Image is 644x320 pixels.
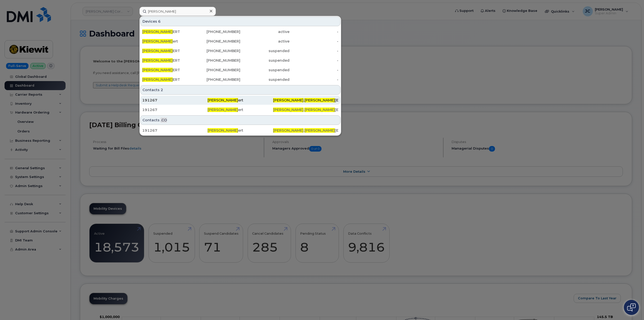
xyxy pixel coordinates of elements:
span: [PERSON_NAME] [304,98,335,102]
span: [PERSON_NAME] [304,108,335,112]
div: [PHONE_NUMBER] [191,77,241,82]
div: ERT [142,58,191,63]
span: [PERSON_NAME] [208,128,238,133]
div: - [289,48,339,53]
span: .CO [161,118,167,123]
a: 191267[PERSON_NAME]ert[PERSON_NAME].[PERSON_NAME][EMAIL_ADDRESS][PERSON_NAME][DOMAIN_NAME] [140,105,340,114]
div: 191267 [142,128,208,133]
span: 6 [158,19,161,24]
div: - [289,58,339,63]
div: [PHONE_NUMBER] [191,39,241,44]
a: 191267[PERSON_NAME]ert[PERSON_NAME].[PERSON_NAME][EMAIL_ADDRESS][PERSON_NAME][DOMAIN_NAME] [140,126,340,135]
div: - [289,29,339,34]
span: [PERSON_NAME] [142,68,173,72]
div: . [EMAIL_ADDRESS][PERSON_NAME][DOMAIN_NAME] [273,107,338,112]
a: [PERSON_NAME]ERT[PHONE_NUMBER]suspended- [140,56,340,65]
div: ert [208,98,273,103]
div: - [289,39,339,44]
div: active [240,39,289,44]
span: [PERSON_NAME] [142,58,173,63]
div: ERT [142,29,191,34]
span: [PERSON_NAME] [304,128,335,133]
div: ert [208,107,273,112]
a: [PERSON_NAME]ERT[PHONE_NUMBER]active- [140,27,340,36]
a: 191267[PERSON_NAME]ert[PERSON_NAME].[PERSON_NAME][EMAIL_ADDRESS][PERSON_NAME][DOMAIN_NAME] [140,96,340,105]
span: [PERSON_NAME] [208,98,238,102]
div: suspended [240,67,289,73]
div: suspended [240,58,289,63]
div: ert [208,128,273,133]
a: [PERSON_NAME]ERT[PHONE_NUMBER]suspended- [140,75,340,84]
div: 191267 [142,98,208,103]
div: ERT [142,48,191,53]
span: 2 [161,87,163,92]
a: [PERSON_NAME]ERT[PHONE_NUMBER]suspended- [140,46,340,55]
div: ERT [142,77,191,82]
div: [PHONE_NUMBER] [191,58,241,63]
div: ert [142,39,191,44]
div: active [240,29,289,34]
div: suspended [240,77,289,82]
div: . [EMAIL_ADDRESS][PERSON_NAME][DOMAIN_NAME] [273,128,338,133]
div: suspended [240,48,289,53]
div: - [289,67,339,73]
div: [PHONE_NUMBER] [191,67,241,73]
div: . [EMAIL_ADDRESS][PERSON_NAME][DOMAIN_NAME] [273,98,338,103]
span: [PERSON_NAME] [142,49,173,53]
span: [PERSON_NAME] [142,39,173,44]
div: Contacts [140,85,340,95]
div: - [289,77,339,82]
img: Open chat [627,303,636,311]
span: [PERSON_NAME] [273,128,304,133]
span: [PERSON_NAME] [142,29,173,34]
div: 191267 [142,107,208,112]
span: [PERSON_NAME] [142,77,173,82]
span: [PERSON_NAME] [273,108,304,112]
a: [PERSON_NAME]ERT[PHONE_NUMBER]suspended- [140,65,340,75]
div: [PHONE_NUMBER] [191,48,241,53]
span: [PERSON_NAME] [208,108,238,112]
div: Contacts [140,115,340,125]
div: Devices [140,17,340,26]
div: ERT [142,67,191,73]
span: [PERSON_NAME] [273,98,304,102]
div: [PHONE_NUMBER] [191,29,241,34]
a: [PERSON_NAME]ert[PHONE_NUMBER]active- [140,37,340,46]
